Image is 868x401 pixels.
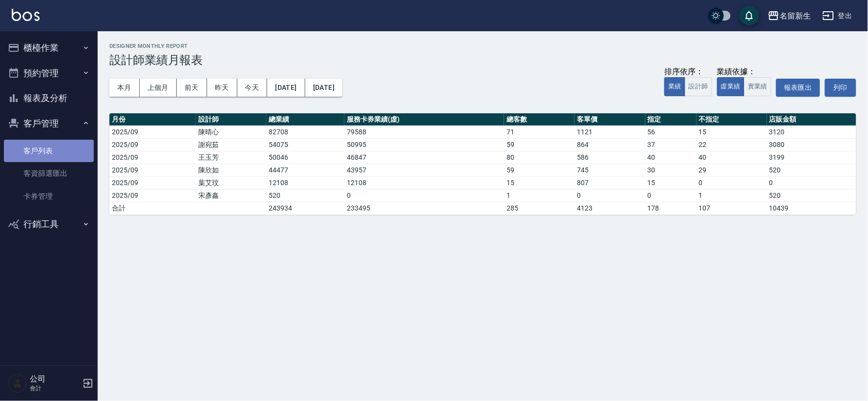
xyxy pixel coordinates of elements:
button: 實業績 [744,77,771,96]
th: 設計師 [196,113,266,126]
td: 1 [504,189,574,202]
button: 名留新生 [764,6,815,26]
td: 0 [645,189,697,202]
div: 排序依序： [664,67,712,77]
th: 月份 [109,113,196,126]
h5: 公司 [30,374,80,384]
button: 昨天 [207,79,237,97]
th: 總業績 [266,113,344,126]
td: 56 [645,126,697,138]
div: 名留新生 [780,10,811,22]
td: 3080 [767,138,856,151]
a: 客戶列表 [4,140,94,162]
td: 15 [697,126,767,138]
td: 2025/09 [109,138,196,151]
td: 3199 [767,151,856,164]
img: Logo [12,9,40,21]
td: 2025/09 [109,189,196,202]
button: 報表匯出 [776,79,820,97]
td: 12108 [344,176,504,189]
button: 前天 [177,79,207,97]
td: 0 [344,189,504,202]
td: 54075 [266,138,344,151]
td: 46847 [344,151,504,164]
button: 今天 [237,79,268,97]
th: 店販金額 [767,113,856,126]
button: 報表及分析 [4,85,94,111]
button: 業績 [664,77,685,96]
td: 宋彥鑫 [196,189,266,202]
td: 0 [767,176,856,189]
button: 預約管理 [4,61,94,86]
td: 59 [504,164,574,176]
button: [DATE] [305,79,342,97]
button: 虛業績 [717,77,744,96]
td: 107 [697,202,767,214]
div: 業績依據： [717,67,771,77]
button: 上個月 [140,79,177,97]
td: 71 [504,126,574,138]
td: 520 [767,189,856,202]
button: 行銷工具 [4,211,94,237]
button: [DATE] [267,79,305,97]
td: 合計 [109,202,196,214]
td: 10439 [767,202,856,214]
td: 50995 [344,138,504,151]
button: 設計師 [685,77,712,96]
td: 22 [697,138,767,151]
td: 80 [504,151,574,164]
td: 233495 [344,202,504,214]
td: 586 [574,151,645,164]
td: 2025/09 [109,126,196,138]
td: 2025/09 [109,176,196,189]
button: 本月 [109,79,140,97]
td: 15 [504,176,574,189]
button: 登出 [819,7,856,25]
td: 陳欣如 [196,164,266,176]
td: 243934 [266,202,344,214]
td: 王玉芳 [196,151,266,164]
td: 葉艾玟 [196,176,266,189]
button: 櫃檯作業 [4,35,94,61]
td: 37 [645,138,697,151]
td: 2025/09 [109,151,196,164]
td: 陳晴心 [196,126,266,138]
h2: Designer Monthly Report [109,43,856,49]
th: 服務卡券業績(虛) [344,113,504,126]
th: 不指定 [697,113,767,126]
th: 客單價 [574,113,645,126]
td: 807 [574,176,645,189]
button: save [740,6,759,25]
th: 總客數 [504,113,574,126]
p: 會計 [30,384,80,393]
td: 285 [504,202,574,214]
td: 15 [645,176,697,189]
td: 79588 [344,126,504,138]
a: 客資篩選匯出 [4,162,94,185]
td: 520 [266,189,344,202]
td: 745 [574,164,645,176]
img: Person [8,374,27,393]
td: 12108 [266,176,344,189]
td: 50046 [266,151,344,164]
th: 指定 [645,113,697,126]
td: 29 [697,164,767,176]
table: a dense table [109,113,856,215]
h3: 設計師業績月報表 [109,53,856,67]
td: 2025/09 [109,164,196,176]
button: 列印 [825,79,856,97]
td: 59 [504,138,574,151]
td: 1 [697,189,767,202]
button: 客戶管理 [4,111,94,136]
td: 0 [574,189,645,202]
td: 1121 [574,126,645,138]
td: 0 [697,176,767,189]
td: 40 [645,151,697,164]
td: 40 [697,151,767,164]
a: 卡券管理 [4,185,94,208]
td: 520 [767,164,856,176]
td: 4123 [574,202,645,214]
td: 864 [574,138,645,151]
td: 178 [645,202,697,214]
